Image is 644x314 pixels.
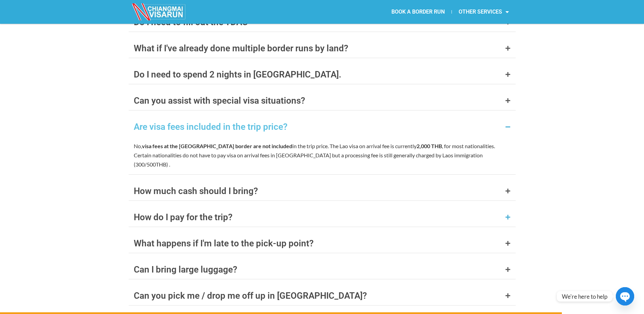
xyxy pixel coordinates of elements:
div: What if I've already done multiple border runs by land? [134,44,348,53]
a: OTHER SERVICES [452,4,516,20]
strong: 2,000 THB [417,143,442,149]
p: No, in the trip price. The Lao visa on arrival fee is currently , for most nationalities. Certain... [134,141,511,169]
a: BOOK A BORDER RUN [385,4,452,20]
div: How much cash should I bring? [134,187,258,195]
div: What happens if I'm late to the pick-up point? [134,239,314,248]
div: Do I need to fill out the TDAC [134,18,248,27]
div: How do I pay for the trip? [134,213,233,222]
strong: visa fees at the [GEOGRAPHIC_DATA] border are not included [142,143,292,149]
div: Do I need to spend 2 nights in [GEOGRAPHIC_DATA]. [134,70,341,79]
div: Are visa fees included in the trip price? [134,122,288,131]
div: Can I bring large luggage? [134,265,237,274]
nav: Menu [322,4,516,20]
div: Can you pick me / drop me off up in [GEOGRAPHIC_DATA]? [134,291,367,300]
div: Can you assist with special visa situations? [134,96,305,105]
